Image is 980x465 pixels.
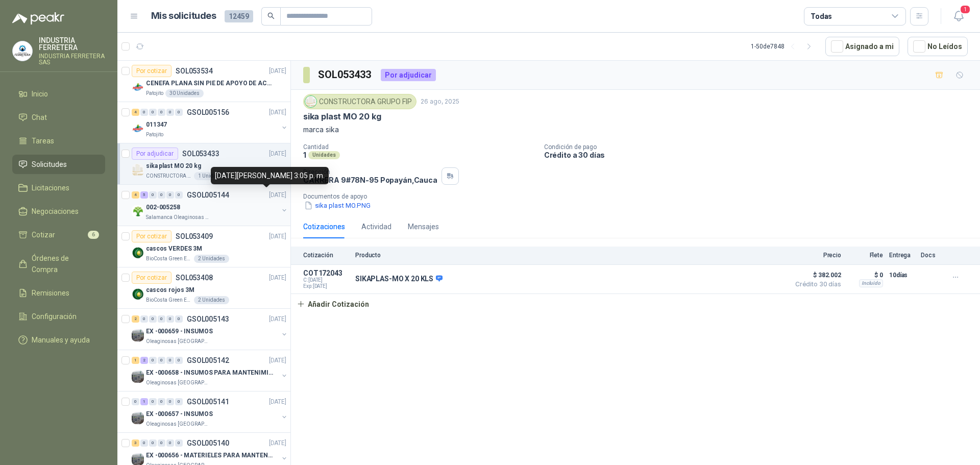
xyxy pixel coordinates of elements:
p: SOL053408 [176,274,213,281]
p: CARRERA 9#78N-95 Popayán , Cauca [303,176,437,184]
div: 0 [149,109,157,116]
span: Exp: [DATE] [303,283,349,289]
div: 0 [175,191,183,199]
span: Manuales y ayuda [32,334,90,346]
a: Por adjudicarSOL053433[DATE] Company Logosika plast MO 20 kgCONSTRUCTORA GRUPO FIP1 Unidades [117,143,290,185]
div: 0 [166,439,174,447]
p: [DATE] [269,66,286,76]
p: EX -000658 - INSUMOS PARA MANTENIMIENTO MECANICO [146,368,273,378]
div: 2 Unidades [194,296,229,304]
div: 0 [149,315,157,323]
p: EX -000659 - INSUMOS [146,327,213,336]
p: BioCosta Green Energy S.A.S [146,296,192,304]
p: [DATE] [269,149,286,159]
button: 1 [949,7,968,26]
a: 0 1 0 0 0 0 GSOL005141[DATE] Company LogoEX -000657 - INSUMOSOleaginosas [GEOGRAPHIC_DATA][PERSON... [132,396,288,428]
div: Por cotizar [132,272,171,284]
p: [DATE] [269,108,286,117]
a: Cotizar6 [12,225,105,244]
span: Remisiones [32,287,69,299]
p: Cantidad [303,143,536,151]
div: 0 [149,191,157,199]
p: cascos rojos 3M [146,285,194,295]
img: Company Logo [305,96,316,107]
p: 1 [303,151,306,159]
div: 0 [175,439,183,447]
div: 0 [158,357,165,364]
p: Entrega [889,252,915,259]
a: Manuales y ayuda [12,330,105,350]
img: Company Logo [13,41,32,61]
a: Chat [12,108,105,127]
span: Órdenes de Compra [32,253,95,275]
div: 0 [158,109,165,116]
a: 4 5 0 0 0 0 GSOL005144[DATE] Company Logo002-005258Salamanca Oleaginosas SAS [132,189,288,222]
a: Por cotizarSOL053409[DATE] Company Logocascos VERDES 3MBioCosta Green Energy S.A.S2 Unidades [117,226,290,267]
div: 0 [166,109,174,116]
img: Logo peakr [12,12,64,25]
p: GSOL005141 [187,398,229,405]
div: 3 [132,439,139,447]
span: Inicio [32,88,48,100]
div: Actividad [361,221,391,232]
p: Flete [847,252,883,259]
div: 0 [175,357,183,364]
p: SOL053433 [182,150,219,157]
div: 0 [158,191,165,199]
a: 1 2 0 0 0 0 GSOL005142[DATE] Company LogoEX -000658 - INSUMOS PARA MANTENIMIENTO MECANICOOleagino... [132,354,288,387]
div: 4 [132,191,139,199]
p: BioCosta Green Energy S.A.S [146,255,192,263]
button: sika plast MO.PNG [303,200,372,211]
div: 0 [166,315,174,323]
span: C: [DATE] [303,277,349,283]
p: [DATE] [269,273,286,283]
span: Negociaciones [32,206,79,217]
div: 4 [132,109,139,116]
p: 10 días [889,269,915,281]
div: 0 [166,357,174,364]
span: Tareas [32,135,54,146]
a: Configuración [12,307,105,326]
div: Incluido [859,279,883,287]
div: CONSTRUCTORA GRUPO FIP [303,94,416,109]
a: Inicio [12,84,105,104]
p: INDUSTRIA FERRETERA [39,37,105,51]
p: SIKAPLAS-MO X 20 KLS [355,275,443,284]
div: Cotizaciones [303,221,345,232]
p: 002-005258 [146,203,180,212]
img: Company Logo [132,164,144,176]
p: EX -000656 - MATERIELES PARA MANTENIMIENTO MECANIC [146,451,273,460]
p: SOL053534 [176,67,213,75]
img: Company Logo [132,412,144,424]
p: Oleaginosas [GEOGRAPHIC_DATA][PERSON_NAME] [146,379,210,387]
div: 0 [158,315,165,323]
p: Docs [921,252,941,259]
div: 0 [175,315,183,323]
a: Tareas [12,131,105,151]
p: SOL053409 [176,233,213,240]
div: [DATE][PERSON_NAME] 3:05 p. m. [211,167,329,184]
div: 0 [158,439,165,447]
p: Documentos de apoyo [303,193,976,200]
p: GSOL005142 [187,357,229,364]
div: 0 [149,398,157,405]
p: cascos VERDES 3M [146,244,202,254]
p: Salamanca Oleaginosas SAS [146,213,210,222]
div: 2 [140,357,148,364]
img: Company Logo [132,205,144,217]
div: 30 Unidades [165,89,204,97]
img: Company Logo [132,81,144,93]
a: Solicitudes [12,155,105,174]
img: Company Logo [132,247,144,259]
div: Todas [811,11,832,22]
span: Chat [32,112,47,123]
img: Company Logo [132,123,144,135]
a: Por cotizarSOL053408[DATE] Company Logocascos rojos 3MBioCosta Green Energy S.A.S2 Unidades [117,267,290,309]
div: 1 [132,357,139,364]
div: 2 [132,315,139,323]
p: [DATE] [269,232,286,241]
p: GSOL005143 [187,315,229,323]
p: sika plast MO 20 kg [146,161,201,171]
p: CONSTRUCTORA GRUPO FIP [146,172,192,180]
div: 0 [175,109,183,116]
